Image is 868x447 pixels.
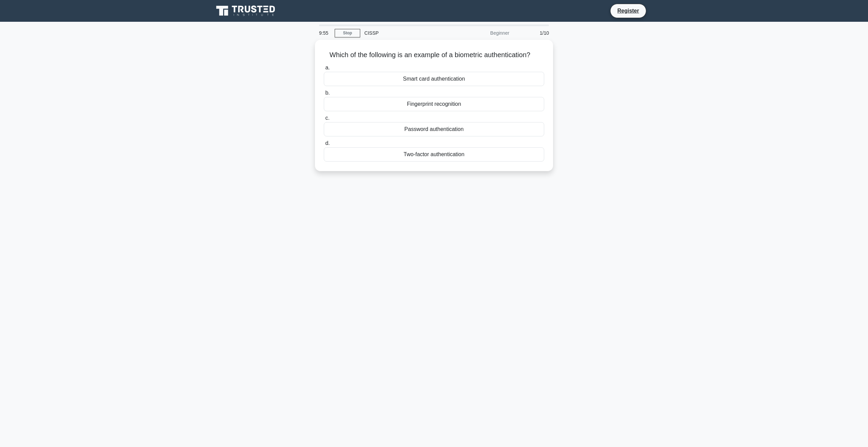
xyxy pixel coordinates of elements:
span: c. [325,115,329,121]
div: Fingerprint recognition [324,97,544,111]
div: Password authentication [324,122,544,136]
span: d. [325,140,330,146]
span: a. [325,65,330,70]
div: 9:55 [315,26,335,40]
div: CISSP [360,26,454,40]
h5: Which of the following is an example of a biometric authentication? [323,51,545,60]
span: b. [325,90,330,96]
div: Two-factor authentication [324,147,544,162]
div: Smart card authentication [324,72,544,86]
div: 1/10 [513,26,553,40]
div: Beginner [454,26,513,40]
a: Register [613,6,643,15]
a: Stop [335,29,360,37]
